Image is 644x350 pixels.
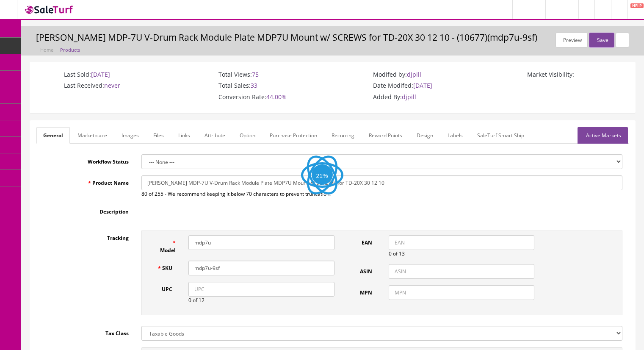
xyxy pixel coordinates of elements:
[252,70,259,78] span: 75
[150,235,182,254] label: Model
[141,175,622,190] input: Product Name
[36,175,135,187] label: Product Name
[407,70,421,78] span: djpill
[91,70,110,78] span: [DATE]
[71,127,114,144] a: Marketplace
[393,250,405,257] span: of 13
[36,33,629,42] h3: [PERSON_NAME] MDP-7U V-Drum Rack Module Plate MDP7U Mount w/ SCREWS for TD-20X 30 12 10 - (10677)...
[630,3,644,8] span: HELP
[251,81,257,89] span: 33
[188,235,334,250] input: Model
[193,71,318,78] p: Total Views:
[188,261,334,275] input: SKU
[348,71,473,78] p: Modifed by:
[389,250,392,257] span: 0
[389,235,535,250] input: EAN
[413,81,432,89] span: [DATE]
[115,127,146,144] a: Images
[149,190,331,197] span: of 255 - We recommend keeping it below 70 characters to prevent truncation.
[104,81,120,89] span: never
[193,93,318,101] p: Conversion Rate:
[348,82,473,89] p: Date Modifed:
[146,127,171,144] a: Files
[360,289,376,296] span: MPN
[36,204,135,216] label: Description
[362,239,376,246] span: EAN
[402,93,416,101] span: djpill
[162,264,176,272] span: SKU
[188,297,191,304] span: 0
[502,71,627,78] p: Market Visibility:
[141,190,147,197] span: 80
[578,127,628,144] a: Active Markets
[389,264,535,279] input: ASIN
[266,93,287,101] span: 44.00%
[348,93,473,101] p: Added By:
[410,127,440,144] a: Design
[36,326,135,337] label: Tax Class
[263,127,324,144] a: Purchase Protection
[556,33,588,47] button: Preview
[233,127,262,144] a: Option
[389,285,535,300] input: MPN
[39,71,163,78] p: Last Sold:
[40,47,53,53] a: Home
[441,127,470,144] a: Labels
[171,127,197,144] a: Links
[470,127,531,144] a: SaleTurf Smart Ship
[60,47,80,53] a: Products
[36,127,70,144] a: General
[325,127,361,144] a: Recurring
[362,127,409,144] a: Reward Points
[589,33,614,47] button: Save
[193,297,205,304] span: of 12
[39,82,163,89] p: Last Received:
[198,127,232,144] a: Attribute
[360,268,376,275] span: ASIN
[193,82,318,89] p: Total Sales:
[24,4,75,15] img: SaleTurf
[36,154,135,166] label: Workflow Status
[188,282,334,297] input: UPC
[36,231,135,242] label: Tracking
[162,286,176,293] span: UPC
